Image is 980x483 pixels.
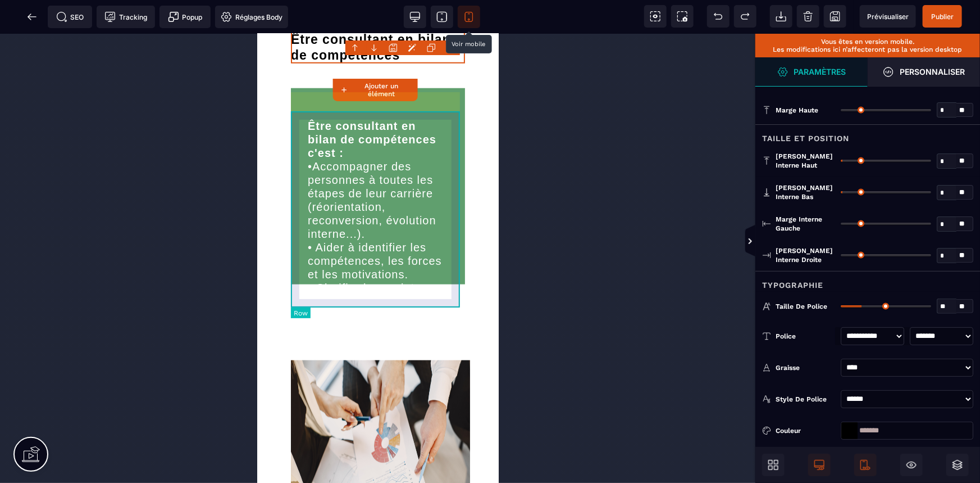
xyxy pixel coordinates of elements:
[868,57,980,87] span: Ouvrir le gestionnaire de styles
[946,454,969,476] span: Ouvrir les calques
[808,454,831,476] span: Afficher le desktop
[923,5,962,28] span: Enregistrer le contenu
[431,6,453,28] span: Voir tablette
[51,127,183,206] span: Accompagner des personnes à toutes les étapes de leur carrière (réorientation, reconversion, évol...
[776,246,835,264] span: [PERSON_NAME] interne droite
[761,46,974,53] p: Les modifications ici n’affecteront pas la version desktop
[776,425,835,436] div: Couleur
[931,12,954,21] span: Publier
[644,5,667,28] span: Voir les composants
[404,6,426,28] span: Voir bureau
[776,106,818,115] span: Marge haute
[794,67,846,76] strong: Paramètres
[671,5,694,28] span: Capture d'écran
[776,215,835,233] span: Marge interne gauche
[824,5,846,28] span: Enregistrer
[867,12,909,21] span: Prévisualiser
[776,362,835,373] div: Graisse
[333,79,417,101] button: Ajouter un élément
[56,11,84,22] span: SEO
[51,248,168,287] span: • Clarifier les projets professionnels et les rendre réalisables.
[51,86,183,125] b: Être consultant en bilan de compétences c'est :
[104,11,147,22] span: Tracking
[900,454,923,476] span: Masquer le bloc
[159,6,211,28] span: Créer une alerte modale
[755,271,980,292] div: Typographie
[21,6,43,28] span: Retour
[352,82,411,98] strong: Ajouter un élément
[860,5,916,28] span: Aperçu
[707,5,730,28] span: Défaire
[776,394,835,405] div: Style de police
[776,331,835,342] div: Police
[755,57,868,87] span: Ouvrir le gestionnaire de styles
[221,11,282,22] span: Réglages Body
[776,152,835,170] span: [PERSON_NAME] interne haut
[97,6,155,28] span: Code de suivi
[168,11,203,22] span: Popup
[797,5,819,28] span: Nettoyage
[215,6,288,28] span: Favicon
[770,5,792,28] span: Importer
[51,207,188,247] span: • Aider à identifier les compétences, les forces et les motivations.
[776,183,835,201] span: [PERSON_NAME] interne bas
[776,302,827,311] span: Taille de police
[761,38,974,46] p: Vous êtes en version mobile.
[734,5,756,28] span: Rétablir
[48,6,92,28] span: Métadata SEO
[755,225,767,259] span: Afficher les vues
[458,6,480,28] span: Voir mobile
[762,454,785,476] span: Ouvrir les blocs
[854,454,877,476] span: Afficher le mobile
[51,127,183,206] span: •
[900,67,965,76] strong: Personnaliser
[755,124,980,145] div: Taille et position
